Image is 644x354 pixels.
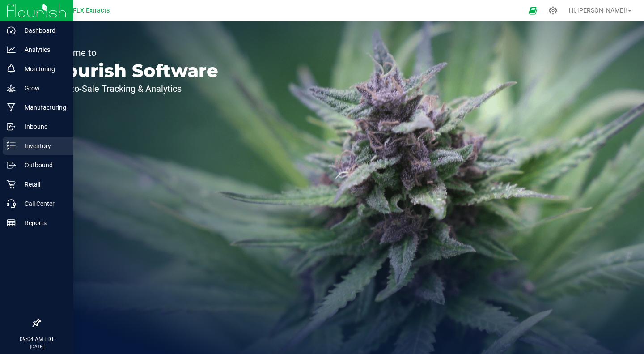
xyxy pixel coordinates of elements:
p: Inventory [16,141,69,151]
inline-svg: Analytics [7,45,16,54]
inline-svg: Outbound [7,161,16,170]
div: Manage settings [547,6,559,15]
span: Open Ecommerce Menu [523,2,543,19]
span: Hi, [PERSON_NAME]! [569,7,627,14]
p: Flourish Software [48,62,218,80]
p: Retail [16,179,69,190]
p: Analytics [16,44,69,55]
inline-svg: Grow [7,84,16,93]
inline-svg: Dashboard [7,26,16,35]
p: Grow [16,83,69,94]
p: Outbound [16,160,69,171]
inline-svg: Inbound [7,122,16,131]
p: Manufacturing [16,102,69,113]
p: [DATE] [4,343,69,350]
p: Welcome to [48,48,218,57]
inline-svg: Manufacturing [7,103,16,112]
p: Call Center [16,198,69,209]
inline-svg: Inventory [7,141,16,150]
span: FLX Extracts [73,7,110,14]
inline-svg: Call Center [7,199,16,208]
p: Dashboard [16,25,69,36]
inline-svg: Reports [7,218,16,227]
p: Seed-to-Sale Tracking & Analytics [48,84,218,93]
p: Monitoring [16,64,69,74]
p: 09:04 AM EDT [4,335,69,343]
p: Reports [16,218,69,228]
p: Inbound [16,121,69,132]
inline-svg: Retail [7,180,16,189]
inline-svg: Monitoring [7,64,16,73]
